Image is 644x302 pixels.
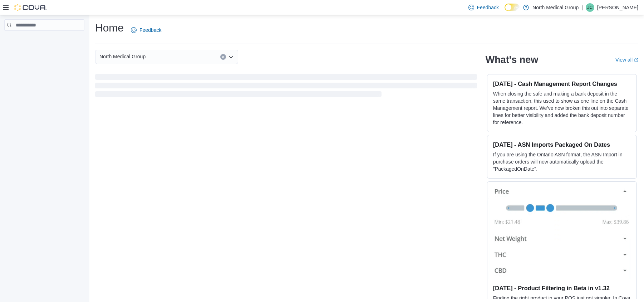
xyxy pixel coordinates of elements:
a: Feedback [466,0,502,15]
span: Feedback [139,26,161,34]
a: View allExternal link [615,57,638,63]
h1: Home [95,21,124,35]
div: John Clark [586,3,594,12]
nav: Complex example [4,32,84,49]
span: North Medical Group [99,52,146,61]
button: Open list of options [228,54,234,60]
h3: [DATE] - Product Filtering in Beta in v1.32 [493,284,631,292]
p: If you are using the Ontario ASN format, the ASN Import in purchase orders will now automatically... [493,151,631,172]
h3: [DATE] - Cash Management Report Changes [493,80,631,87]
span: Feedback [477,4,499,11]
p: [PERSON_NAME] [597,3,638,12]
button: Clear input [220,54,226,60]
svg: External link [634,58,638,62]
img: Cova [14,4,46,11]
p: North Medical Group [532,3,579,12]
span: JC [588,3,593,12]
span: Loading [95,75,477,98]
input: Dark Mode [505,4,520,11]
h3: [DATE] - ASN Imports Packaged On Dates [493,141,631,148]
h2: What's new [486,54,538,65]
p: | [581,3,583,12]
a: Feedback [128,23,164,37]
p: When closing the safe and making a bank deposit in the same transaction, this used to show as one... [493,90,631,126]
